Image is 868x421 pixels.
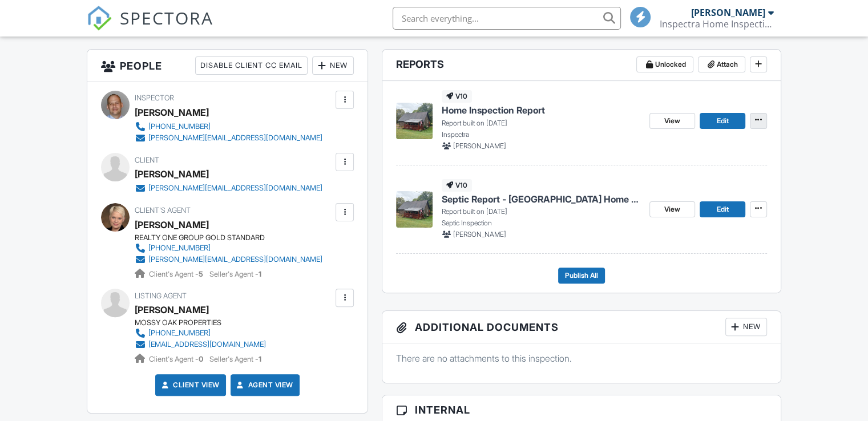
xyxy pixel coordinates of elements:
[148,255,322,264] div: [PERSON_NAME][EMAIL_ADDRESS][DOMAIN_NAME]
[135,254,322,265] a: [PERSON_NAME][EMAIL_ADDRESS][DOMAIN_NAME]
[135,121,322,132] a: [PHONE_NUMBER]
[195,56,308,75] div: Disable Client CC Email
[660,18,774,30] div: Inspectra Home Inspections
[159,379,220,391] a: Client View
[87,6,112,31] img: The Best Home Inspection Software - Spectora
[135,301,209,318] a: [PERSON_NAME]
[135,156,159,164] span: Client
[148,184,322,193] div: [PERSON_NAME][EMAIL_ADDRESS][DOMAIN_NAME]
[135,318,275,327] div: MOSSY OAK PROPERTIES
[135,242,322,254] a: [PHONE_NUMBER]
[149,270,205,278] span: Client's Agent -
[235,379,293,391] a: Agent View
[148,122,211,131] div: [PHONE_NUMBER]
[135,339,266,350] a: [EMAIL_ADDRESS][DOMAIN_NAME]
[148,244,211,253] div: [PHONE_NUMBER]
[87,15,213,39] a: SPECTORA
[149,355,205,363] span: Client's Agent -
[393,7,621,30] input: Search everything...
[135,292,187,300] span: Listing Agent
[209,355,261,363] span: Seller's Agent -
[396,352,767,365] p: There are no attachments to this inspection.
[259,270,261,278] strong: 1
[87,50,368,82] h3: People
[209,270,261,278] span: Seller's Agent -
[691,7,765,18] div: [PERSON_NAME]
[199,270,203,278] strong: 5
[135,233,332,242] div: REALTY ONE GROUP GOLD STANDARD
[135,327,266,339] a: [PHONE_NUMBER]
[120,6,213,30] span: SPECTORA
[135,216,209,233] a: [PERSON_NAME]
[259,355,261,363] strong: 1
[199,355,203,363] strong: 0
[148,133,322,143] div: [PERSON_NAME][EMAIL_ADDRESS][DOMAIN_NAME]
[135,206,191,214] span: Client's Agent
[135,132,322,144] a: [PERSON_NAME][EMAIL_ADDRESS][DOMAIN_NAME]
[135,165,209,183] div: [PERSON_NAME]
[148,329,211,338] div: [PHONE_NUMBER]
[135,94,174,102] span: Inspector
[312,56,354,75] div: New
[725,318,767,336] div: New
[148,340,266,349] div: [EMAIL_ADDRESS][DOMAIN_NAME]
[135,183,322,194] a: [PERSON_NAME][EMAIL_ADDRESS][DOMAIN_NAME]
[382,311,781,343] h3: Additional Documents
[135,104,209,121] div: [PERSON_NAME]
